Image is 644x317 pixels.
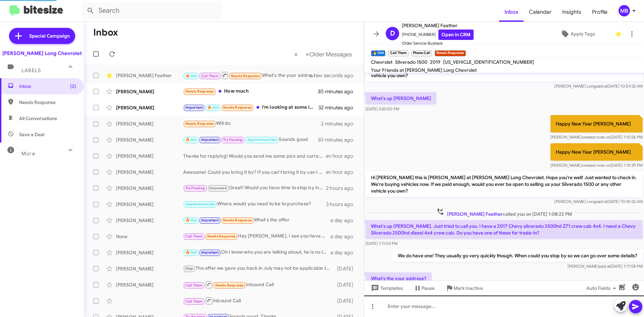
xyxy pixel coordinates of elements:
p: Hi [PERSON_NAME] this is [PERSON_NAME] at [PERSON_NAME] Long Chevrolet. Hope you're well! Just wa... [366,171,643,197]
div: [PERSON_NAME] [116,88,183,95]
small: 🔥 Hot [371,50,385,56]
div: [PERSON_NAME] [116,217,183,224]
span: Needs Response [231,74,260,78]
div: [DATE] [334,281,359,288]
span: [DATE] 3:20:50 PM [366,106,399,111]
div: a day ago [330,217,359,224]
small: Needs Response [435,50,466,56]
p: Happy New Year [PERSON_NAME] [550,115,643,133]
p: What's up [PERSON_NAME]. Just tried to call you. I have a 2017 Chevy silverado 2500hd Z71 crew ca... [366,220,643,239]
span: « [294,50,298,58]
div: None [116,233,183,240]
div: [PERSON_NAME] [116,120,183,127]
span: 🔥 Hot [185,74,197,78]
span: called you on [DATE] 1:08:22 PM [434,208,575,217]
div: [DATE] [334,298,359,304]
div: [PERSON_NAME] Long Chevrolet [2,50,82,57]
span: (2) [70,83,76,90]
div: 30 minutes ago [318,88,359,95]
span: Needs Response [223,105,252,110]
div: [PERSON_NAME] Feather [116,72,183,79]
span: Needs Response [215,283,244,287]
span: [PERSON_NAME] Long [DATE] 10:45:32 AM [554,199,643,204]
span: Apply Tags [571,28,595,40]
div: Awesome! Could you bring it by? If you can't bring it by can I get some pictures regarding the co... [183,169,326,175]
small: Phone Call [411,50,432,56]
span: Special Campaign [29,33,70,39]
span: Call Them [185,299,203,304]
button: Apply Tags [543,28,612,40]
h1: Inbox [93,27,118,38]
span: 2019 [430,59,440,65]
button: Previous [290,47,302,61]
div: a day ago [330,233,359,240]
span: Call Them [201,74,219,78]
div: [PERSON_NAME] [116,249,183,256]
div: a few seconds ago [318,72,359,79]
a: Special Campaign [9,28,75,44]
div: MB [619,5,630,16]
span: 🔥 Hot [207,105,219,110]
a: Open in CRM [438,30,474,40]
span: Call Them [185,234,203,239]
span: Save a Deal [19,131,44,138]
div: Will do [183,120,321,127]
div: [PERSON_NAME] [116,185,183,192]
span: 🔥 Hot [185,138,197,142]
button: Next [302,47,356,61]
span: Labels [21,67,41,73]
div: a day ago [330,249,359,256]
span: D [390,28,395,39]
span: [US_VEHICLE_IDENTIFICATION_NUMBER] [443,59,534,65]
span: Important [185,105,203,110]
div: [PERSON_NAME] [116,265,183,272]
span: Important [201,138,219,142]
span: 🔥 Hot [185,250,197,255]
span: All Conversations [19,115,57,122]
span: [PERSON_NAME] Long [DATE] 10:54:32 AM [554,84,643,89]
div: Oh I know who you are talking about, he is no longer with the dealership. I'm sorry about the bad... [183,249,330,256]
div: Hey [PERSON_NAME], I see you have 5 coming in. When these all land give me a call and we can work... [183,232,330,240]
span: Templates [370,282,403,294]
span: [PERSON_NAME] Feather [447,211,503,217]
a: Profile [587,2,613,22]
input: Search [81,3,222,19]
span: Older Messages [309,51,352,58]
span: » [306,50,309,58]
button: Pause [408,282,440,294]
button: MB [613,5,637,16]
div: Inbound Call [183,297,334,305]
button: Mark Inactive [440,282,488,294]
span: [PHONE_NUMBER] [402,30,474,40]
div: The offer we gave you back in July may not be applicable to your vehicle currently as values chan... [183,265,334,272]
span: Needs Response [19,99,76,106]
span: [PERSON_NAME] [DATE] 1:10:26 PM [550,135,643,140]
nav: Page navigation example [290,47,356,61]
div: What's the offer [183,216,330,224]
span: Needs Response [223,218,252,222]
p: What's the your address? [366,272,432,284]
span: Appointment Set [247,138,277,142]
a: Inbox [499,2,524,22]
div: [PERSON_NAME] [116,137,183,143]
a: Calendar [524,2,557,22]
span: More [21,151,35,157]
div: [PERSON_NAME] [116,201,183,208]
span: Inbox [19,83,76,90]
div: How much [183,88,318,95]
span: created note on [582,135,610,140]
span: 🔥 Hot [185,218,197,222]
span: Pause [422,282,435,294]
span: said at [599,264,610,269]
div: 2 minutes ago [321,120,359,127]
div: 3 hours ago [326,201,359,208]
span: Silverado 1500 [395,59,427,65]
div: an hour ago [326,169,359,175]
div: What's the your address? [183,71,318,80]
span: [PERSON_NAME] Feather [402,21,474,30]
p: Happy New Year [PERSON_NAME] [550,143,643,161]
span: Auto Fields [586,282,619,294]
a: Insights [557,2,587,22]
